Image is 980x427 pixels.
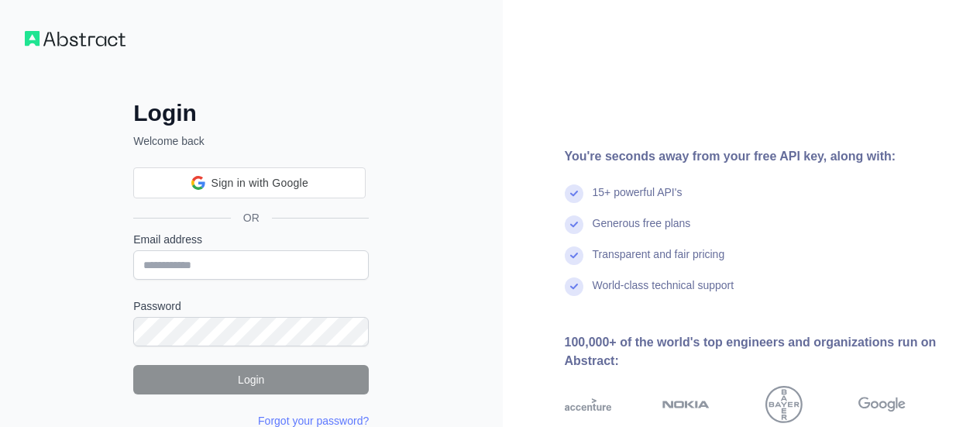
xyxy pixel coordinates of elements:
button: Login [133,365,369,394]
span: Sign in with Google [211,175,308,191]
img: bayer [765,386,803,423]
a: Forgot your password? [258,415,369,427]
div: You're seconds away from your free API key, along with: [565,147,956,166]
img: check mark [565,246,583,265]
div: Sign in with Google [133,167,366,198]
label: Email address [133,232,369,247]
div: World-class technical support [593,277,734,308]
img: accenture [565,386,612,423]
img: check mark [565,215,583,234]
p: Welcome back [133,133,369,149]
img: check mark [565,184,583,203]
img: nokia [662,386,710,423]
span: OR [231,210,272,226]
div: 15+ powerful API's [593,184,683,215]
div: 100,000+ of the world's top engineers and organizations run on Abstract: [565,333,956,370]
div: Generous free plans [593,215,691,246]
img: check mark [565,277,583,296]
div: Transparent and fair pricing [593,246,725,277]
img: google [858,386,906,423]
h2: Login [133,99,369,127]
label: Password [133,298,369,314]
img: Workflow [25,31,126,46]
